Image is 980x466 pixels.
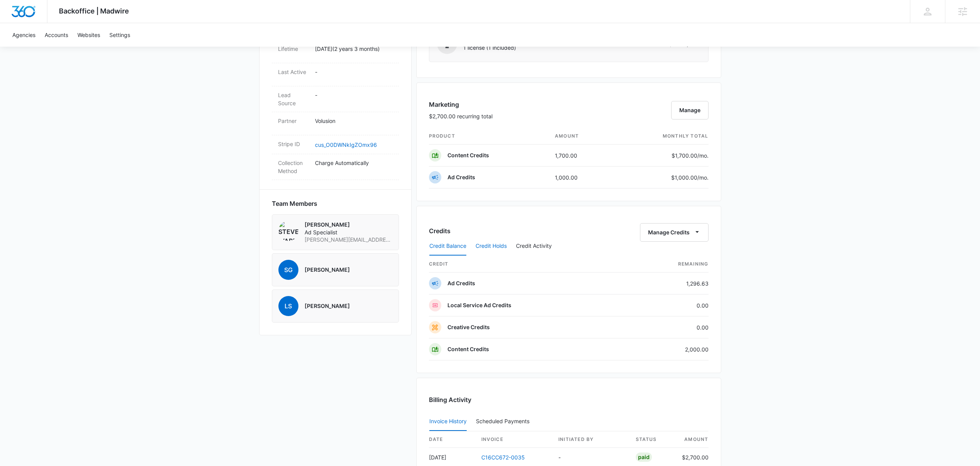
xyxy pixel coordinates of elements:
p: - [315,68,393,76]
p: $1,700.00 [672,151,709,160]
dt: Lifetime [278,45,309,53]
th: date [429,431,475,448]
th: invoice [475,431,553,448]
img: Steven Warren [278,221,298,241]
button: Credit Balance [429,237,466,256]
p: Local Service Ad Credits [447,301,511,309]
td: 1,700.00 [549,145,615,167]
td: 0.00 [627,294,709,316]
button: Credit Holds [476,237,507,256]
th: amount [549,128,615,145]
p: $1,000.00 [671,173,709,182]
p: Volusion [315,117,393,125]
span: SG [278,260,298,280]
a: Accounts [40,23,73,47]
p: Charge Automatically [315,159,393,167]
p: - [315,91,393,99]
div: Paid [636,453,652,462]
a: C16CC672-0035 [481,454,525,461]
div: Scheduled Payments [476,419,533,424]
dt: Last Active [278,68,309,76]
th: credit [429,256,627,273]
span: Team Members [272,199,317,208]
a: cus_O0DWNkIgZOmx96 [315,141,377,148]
div: Lead Source- [272,86,399,112]
dt: Partner [278,117,309,125]
td: 0.00 [627,316,709,338]
dt: Collection Method [278,159,309,175]
a: Settings [105,23,135,47]
div: PartnerVolusion [272,112,399,135]
span: Ad Specialist [305,229,392,236]
div: Stripe IDcus_O0DWNkIgZOmx96 [272,135,399,154]
span: LS [278,296,298,316]
p: $2,700.00 recurring total [429,112,493,120]
td: 2,000.00 [627,338,709,360]
th: status [630,431,676,448]
div: Lifetime[DATE](2 years 3 months) [272,40,399,63]
p: [PERSON_NAME] [305,302,350,310]
dt: Lead Source [278,91,309,107]
span: [PERSON_NAME][EMAIL_ADDRESS][PERSON_NAME][DOMAIN_NAME] [305,236,392,244]
dt: Stripe ID [278,140,309,148]
th: monthly total [615,128,709,145]
h3: Marketing [429,100,493,109]
td: 1,296.63 [627,273,709,294]
button: Manage [671,101,709,119]
p: Content Credits [447,151,489,159]
p: [PERSON_NAME] [305,221,392,229]
p: Creative Credits [447,323,490,331]
th: Initiated By [552,431,630,448]
span: 1 license (1 included) [463,44,536,52]
p: Ad Credits [447,279,475,287]
a: Websites [73,23,105,47]
th: amount [676,431,709,448]
p: Ad Credits [447,173,475,181]
p: [DATE] ( 2 years 3 months ) [315,45,393,53]
span: Backoffice | Madwire [59,7,129,15]
td: 1,000.00 [549,167,615,188]
h3: Billing Activity [429,395,709,404]
button: Credit Activity [516,237,552,256]
div: Last Active- [272,63,399,86]
p: Content Credits [447,345,489,353]
span: /mo. [697,152,709,159]
button: Manage Credits [640,223,709,242]
div: Collection MethodCharge Automatically [272,154,399,180]
h3: Credits [429,226,451,236]
a: Agencies [8,23,40,47]
th: product [429,128,549,145]
span: /mo. [697,174,709,181]
p: [PERSON_NAME] [305,266,350,274]
th: Remaining [627,256,709,273]
button: Invoice History [429,412,467,431]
